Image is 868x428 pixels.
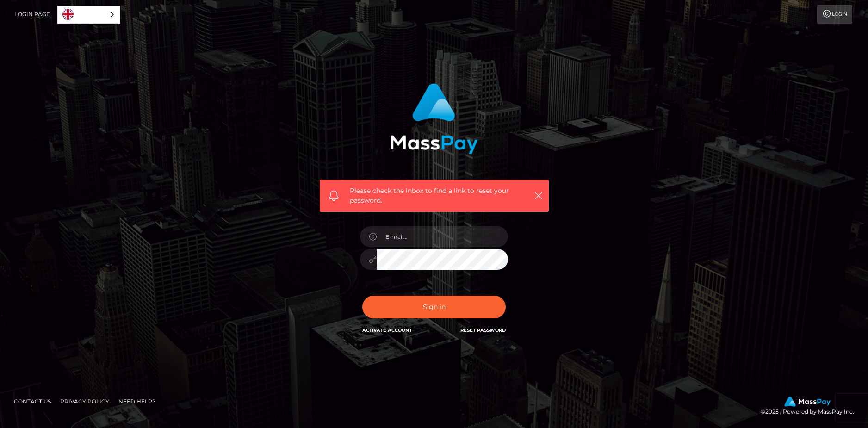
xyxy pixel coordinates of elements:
[362,296,506,318] button: Sign in
[57,6,120,24] div: Language
[57,6,120,24] aside: Language selected: English
[761,397,861,417] div: © 2025 , Powered by MassPay Inc.
[460,327,506,333] a: Reset Password
[56,394,113,409] a: Privacy Policy
[10,394,55,409] a: Contact Us
[14,5,50,24] a: Login Page
[817,5,852,24] a: Login
[115,394,159,409] a: Need Help?
[350,186,519,205] span: Please check the inbox to find a link to reset your password.
[390,83,478,154] img: MassPay Login
[362,327,412,333] a: Activate Account
[377,226,508,247] input: E-mail...
[58,6,120,23] a: English
[784,397,831,407] img: MassPay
